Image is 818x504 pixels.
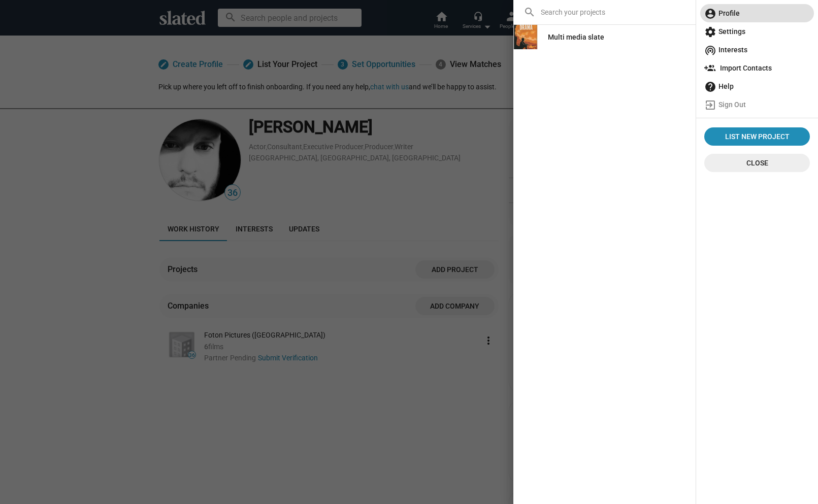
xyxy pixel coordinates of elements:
[700,22,814,41] a: Settings
[704,95,810,114] span: Sign Out
[704,127,810,146] a: List New Project
[704,59,810,77] span: Import Contacts
[704,22,810,41] span: Settings
[548,28,604,46] div: Multi media slate
[712,154,802,172] span: Close
[704,154,810,172] button: Close
[704,99,716,111] mat-icon: exit_to_app
[523,6,536,18] mat-icon: search
[704,8,716,20] mat-icon: account_circle
[704,26,716,38] mat-icon: settings
[704,81,716,93] mat-icon: help
[700,77,814,95] a: Help
[704,77,810,95] span: Help
[540,28,612,46] a: Multi media slate
[704,4,810,22] span: Profile
[513,25,538,49] img: Multi media slate
[708,127,806,146] span: List New Project
[704,44,716,56] mat-icon: wifi_tethering
[700,41,814,59] a: Interests
[700,95,814,114] a: Sign Out
[704,41,810,59] span: Interests
[700,4,814,22] a: Profile
[700,59,814,77] a: Import Contacts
